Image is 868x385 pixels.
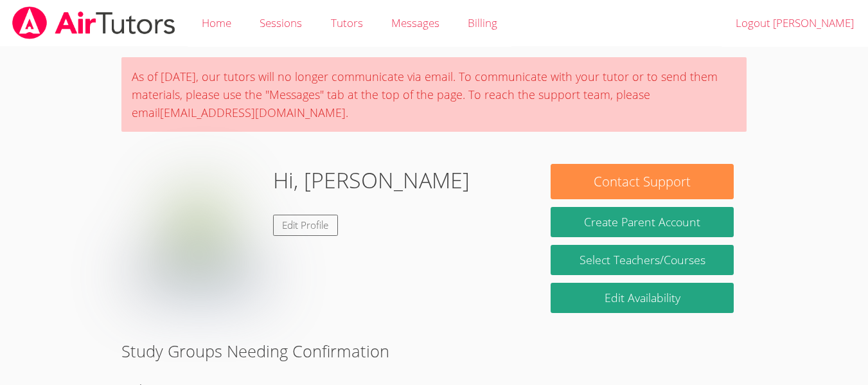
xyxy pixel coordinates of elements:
[121,57,747,132] div: As of [DATE], our tutors will no longer communicate via email. To communicate with your tutor or ...
[551,164,734,199] button: Contact Support
[551,207,734,237] button: Create Parent Account
[121,339,747,363] h2: Study Groups Needing Confirmation
[273,215,339,236] a: Edit Profile
[273,164,470,197] h1: Hi, [PERSON_NAME]
[11,6,177,39] img: airtutors_banner-c4298cdbf04f3fff15de1276eac7730deb9818008684d7c2e4769d2f7ddbe033.png
[551,283,734,313] a: Edit Availability
[134,164,263,292] img: default.png
[391,15,439,30] span: Messages
[551,245,734,275] a: Select Teachers/Courses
